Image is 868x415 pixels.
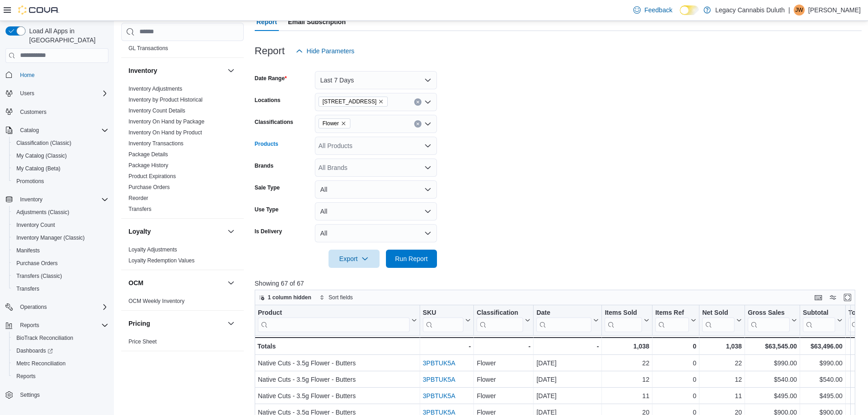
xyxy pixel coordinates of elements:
div: Totals [257,341,417,352]
button: Inventory [226,65,236,76]
button: Keyboard shortcuts [813,292,824,303]
a: Inventory Manager (Classic) [13,232,88,243]
div: $540.00 [803,374,842,385]
div: Date [536,308,591,332]
div: Items Sold [605,308,642,317]
span: Inventory Count [13,220,108,231]
span: Inventory Transactions [128,140,184,147]
span: Inventory Adjustments [128,85,182,92]
button: Clear input [414,98,421,106]
button: Transfers [9,282,112,295]
button: Transfers (Classic) [9,270,112,282]
span: Package History [128,162,168,169]
button: All [315,224,437,242]
a: Package Details [128,151,168,158]
button: Users [2,87,112,100]
div: Net Sold [702,308,734,317]
button: Enter fullscreen [842,292,853,303]
div: - [477,341,530,352]
div: Subtotal [803,308,835,317]
input: Dark Mode [680,5,699,15]
div: Finance [121,32,244,57]
span: Transfers (Classic) [16,272,62,280]
button: Classification [477,308,530,332]
button: Inventory [2,193,112,206]
a: Inventory Adjustments [128,86,182,92]
button: Customers [2,105,112,118]
a: Price Sheet [128,338,157,345]
div: 1,038 [702,341,742,352]
label: Sale Type [255,184,280,191]
p: [PERSON_NAME] [808,5,861,15]
a: Dashboards [9,344,112,357]
h3: Loyalty [128,227,151,236]
span: Inventory Count [16,221,55,229]
h3: Pricing [128,319,150,328]
div: OCM [121,296,244,310]
div: $495.00 [748,390,797,401]
button: Reports [2,319,112,332]
a: Package History [128,162,168,169]
div: Classification [477,308,523,332]
div: [DATE] [536,358,599,369]
span: Metrc Reconciliation [13,358,108,369]
a: Transfers (Classic) [13,271,66,282]
div: Native Cuts - 3.5g Flower - Butters [258,374,417,385]
span: Home [16,69,108,81]
div: Native Cuts - 3.5g Flower - Butters [258,390,417,401]
a: Loyalty Redemption Values [128,257,195,264]
span: Purchase Orders [13,258,108,269]
a: OCM Weekly Inventory [128,298,185,304]
span: Adjustments (Classic) [16,209,69,216]
label: Use Type [255,206,278,213]
div: [DATE] [536,390,599,401]
label: Locations [255,97,281,104]
div: 0 [655,374,696,385]
span: JW [795,5,803,15]
button: My Catalog (Classic) [9,149,112,162]
span: Product Expirations [128,173,176,180]
button: Settings [2,388,112,401]
span: Promotions [13,176,108,187]
span: Inventory On Hand by Product [128,129,202,136]
button: Remove 1906 W Superior St. from selection in this group [378,99,384,104]
span: Customers [20,108,46,116]
a: Inventory On Hand by Product [128,129,202,136]
div: Gross Sales [748,308,790,332]
span: Classification (Classic) [16,139,72,147]
div: $990.00 [803,358,842,369]
button: My Catalog (Beta) [9,162,112,175]
span: Users [16,88,108,99]
span: Load All Apps in [GEOGRAPHIC_DATA] [26,26,108,45]
button: Loyalty [128,227,224,236]
button: Display options [827,292,838,303]
button: Open list of options [424,142,431,149]
button: Catalog [16,125,42,136]
button: Open list of options [424,98,431,106]
div: $495.00 [803,390,842,401]
h3: OCM [128,278,144,287]
button: Net Sold [702,308,742,332]
div: Product [258,308,410,332]
h3: Inventory [128,66,157,75]
p: Legacy Cannabis Duluth [715,5,785,15]
div: Loyalty [121,244,244,270]
button: Open list of options [424,164,431,171]
div: Flower [477,374,530,385]
button: Reports [9,370,112,383]
div: 0 [655,390,696,401]
span: Operations [20,303,47,311]
button: Run Report [386,250,437,268]
span: Loyalty Redemption Values [128,257,195,264]
a: Reorder [128,195,148,201]
span: Reports [20,322,39,329]
button: Export [329,250,380,268]
button: Subtotal [803,308,842,332]
span: Inventory Count Details [128,107,185,114]
div: $990.00 [748,358,797,369]
div: Pricing [121,336,244,351]
button: BioTrack Reconciliation [9,332,112,344]
div: Items Ref [655,308,689,332]
span: Feedback [644,5,672,15]
span: Reports [16,320,108,331]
